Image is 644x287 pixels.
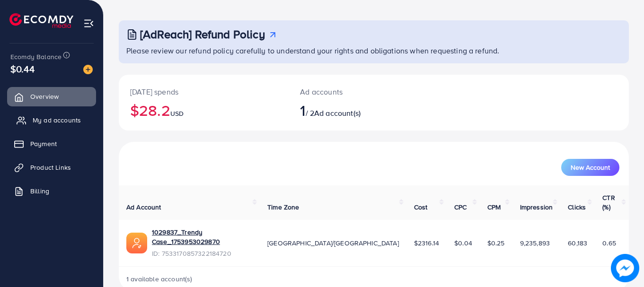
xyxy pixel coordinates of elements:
[33,115,81,125] span: My ad accounts
[152,227,252,247] a: 1029837_Trendy Case_1753953029870
[300,101,405,119] h2: / 2
[30,186,49,196] span: Billing
[130,86,277,97] p: [DATE] spends
[568,202,586,212] span: Clicks
[300,99,305,121] span: 1
[561,159,619,176] button: New Account
[126,274,193,284] span: 1 available account(s)
[414,238,439,248] span: $2316.14
[30,163,71,172] span: Product Links
[267,238,399,248] span: [GEOGRAPHIC_DATA]/[GEOGRAPHIC_DATA]
[454,202,467,212] span: CPC
[414,202,428,212] span: Cost
[170,109,184,118] span: USD
[83,18,94,29] img: menu
[10,52,62,61] span: Ecomdy Balance
[300,86,405,97] p: Ad accounts
[30,92,59,101] span: Overview
[7,111,96,130] a: My ad accounts
[454,238,472,248] span: $0.04
[83,65,93,74] img: image
[9,13,73,28] img: logo
[10,62,35,76] span: $0.44
[126,233,147,253] img: ic-ads-acc.e4c84228.svg
[126,45,623,56] p: Please review our refund policy carefully to understand your rights and obligations when requesti...
[520,202,553,212] span: Impression
[314,108,361,118] span: Ad account(s)
[520,238,550,248] span: 9,235,893
[487,238,505,248] span: $0.25
[611,254,639,282] img: image
[7,134,96,153] a: Payment
[568,238,587,248] span: 60,183
[487,202,501,212] span: CPM
[602,193,615,212] span: CTR (%)
[7,87,96,106] a: Overview
[130,101,277,119] h2: $28.2
[602,238,616,248] span: 0.65
[7,182,96,200] a: Billing
[126,202,161,212] span: Ad Account
[7,158,96,177] a: Product Links
[571,164,610,171] span: New Account
[267,202,299,212] span: Time Zone
[152,249,252,258] span: ID: 7533170857322184720
[30,139,57,148] span: Payment
[140,27,265,41] h3: [AdReach] Refund Policy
